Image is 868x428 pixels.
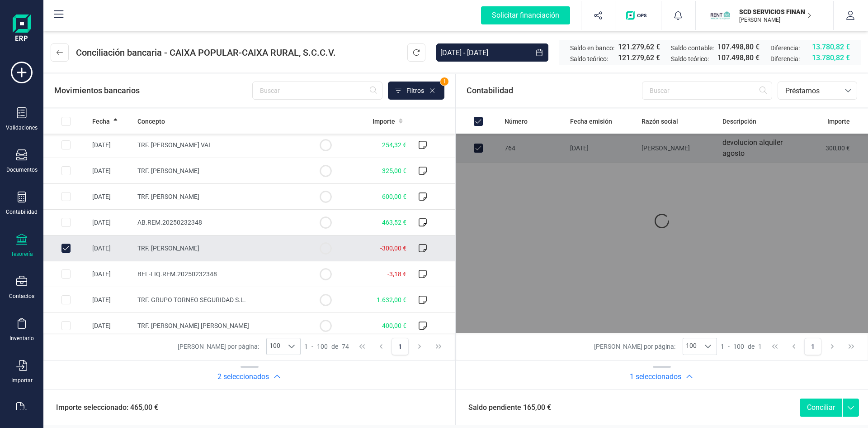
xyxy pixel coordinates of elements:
[594,338,717,355] div: [PERSON_NAME] por página:
[178,338,301,355] div: [PERSON_NAME] por página:
[89,132,134,158] td: [DATE]
[804,338,821,355] button: Page 1
[380,245,406,252] span: -300,00 €
[621,1,656,30] button: Logo de OPS
[61,140,71,149] div: Row Selected 5aef4baa-d049-4057-b897-4adb801eeb08
[570,117,612,126] span: Fecha emisión
[9,335,34,342] div: Inventario
[317,342,328,351] span: 100
[89,158,134,184] td: [DATE]
[800,399,842,417] button: Conciliar
[392,338,409,355] button: Page 1
[530,43,548,62] button: Choose Date
[89,313,134,339] td: [DATE]
[217,371,269,382] h2: 2 seleccionados
[382,167,406,174] span: 325,00 €
[843,338,860,355] button: Last Page
[707,1,822,30] button: SCSCD SERVICIOS FINANCIEROS SL[PERSON_NAME]
[671,54,709,63] span: Saldo teórico:
[474,117,483,126] div: All items selected
[61,166,71,175] div: Row Selected d1c8b573-c70e-44ab-a5a3-ae1b4f167cbf
[626,11,650,20] img: Logo de OPS
[758,342,762,351] span: 1
[411,338,428,355] button: Next Page
[785,338,802,355] button: Previous Page
[61,244,71,253] div: Row Unselected dabe004a-a34d-491a-85e7-8dffbbcc8680
[89,184,134,210] td: [DATE]
[739,16,811,24] p: [PERSON_NAME]
[722,117,756,126] span: Descripción
[11,250,33,258] div: Tesorería
[137,117,165,126] span: Concepto
[89,236,134,261] td: [DATE]
[9,293,34,300] div: Contactos
[382,322,406,329] span: 400,00 €
[782,86,836,96] span: Préstamos
[137,245,199,252] span: TRF. [PERSON_NAME]
[6,208,38,216] div: Contabilidad
[137,296,246,303] span: TRF. GRUPO TORNEO SEGURIDAD S.L.
[252,82,382,100] input: Buscar
[342,342,349,351] span: 74
[618,42,660,53] span: 121.279,62 €
[373,117,395,126] span: Importe
[570,43,614,53] span: Saldo en banco:
[683,338,699,355] span: 100
[812,53,850,63] span: 13.780,82 €
[137,167,199,174] span: TRF. [PERSON_NAME]
[618,53,660,63] span: 121.279,62 €
[11,377,33,384] div: Importar
[671,43,714,53] span: Saldo contable:
[354,338,371,355] button: First Page
[739,7,811,16] p: SCD SERVICIOS FINANCIEROS SL
[61,117,71,126] div: All items unselected
[6,166,38,173] div: Documentos
[812,42,850,53] span: 13.780,82 €
[766,338,783,355] button: First Page
[733,342,744,351] span: 100
[304,342,308,351] span: 1
[54,84,140,97] span: Movimientos bancarios
[467,84,513,97] span: Contabilidad
[13,14,31,43] img: Logo Finanedi
[474,144,483,153] div: Row Unselected 0ba01800-f02e-4df8-8937-96c0a71fa156
[721,342,724,351] span: 1
[137,270,217,278] span: BEL-LIQ.REM.20250232348
[470,1,581,30] button: Solicitar financiación
[710,5,730,25] img: SC
[388,82,444,100] button: Filtros
[505,117,528,126] span: Número
[267,338,283,355] span: 100
[61,218,71,227] div: Row Selected f1f35ed8-8f22-4319-86a2-7bb365e7f3e3
[89,210,134,236] td: [DATE]
[382,219,406,226] span: 463,52 €
[137,141,210,149] span: TRF. [PERSON_NAME] VAI
[642,117,678,126] span: Razón social
[387,270,406,278] span: -3,18 €
[721,342,762,351] div: -
[748,342,755,351] span: de
[6,124,38,131] div: Validaciones
[61,321,71,330] div: Row Selected 4bfd189b-59a2-46c0-aa97-fbed863b20c6
[630,371,681,382] h2: 1 seleccionados
[331,342,338,351] span: de
[481,6,570,24] div: Solicitar financiación
[642,82,772,100] input: Buscar
[137,193,199,200] span: TRF. [PERSON_NAME]
[137,322,249,329] span: TRF. [PERSON_NAME] [PERSON_NAME]
[717,53,759,63] span: 107.498,80 €
[440,77,448,86] span: 1
[61,295,71,304] div: Row Selected 85509d7b-e018-4117-82e3-e95d57c7126f
[382,141,406,149] span: 254,32 €
[304,342,349,351] div: -
[137,219,202,226] span: AB.REM.20250232348
[373,338,390,355] button: Previous Page
[770,54,800,63] span: Diferencia:
[717,42,759,53] span: 107.498,80 €
[61,269,71,279] div: Row Selected d46116c5-d67b-41ce-88f7-bb5b09eb051c
[92,117,110,126] span: Fecha
[61,192,71,201] div: Row Selected 0c03ffce-f73a-466c-9421-3d3c3e47bb5d
[76,46,336,59] span: Conciliación bancaria - CAIXA POPULAR-CAIXA RURAL, S.C.C.V.
[89,287,134,313] td: [DATE]
[430,338,447,355] button: Last Page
